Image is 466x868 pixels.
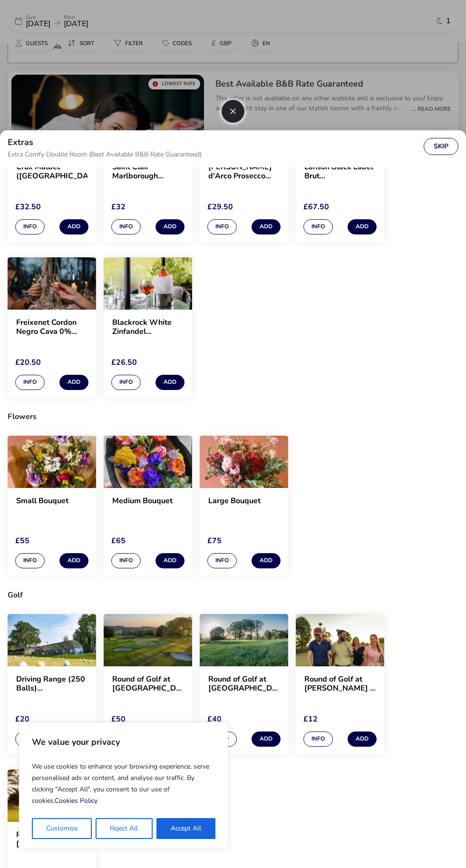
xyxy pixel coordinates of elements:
span: £65 [111,536,126,546]
h2: Blackrock White Zinfandel ([GEOGRAPHIC_DATA]) [112,318,184,336]
h3: Golf [8,584,458,606]
p: We use cookies to enhance your browsing experience, serve personalised ads or content, and analys... [32,757,215,810]
button: Customise [32,818,92,839]
h2: Round of Golf at [GEOGRAPHIC_DATA] GC – 18-Hole (Dufferin Course) [112,675,184,693]
button: Add [348,219,377,234]
button: Info [207,219,237,234]
button: Add [155,219,184,234]
h2: Crux Malbec ([GEOGRAPHIC_DATA]) [16,163,87,181]
button: Info [303,731,333,747]
span: £12 [303,714,318,724]
button: Info [111,553,141,568]
h2: Lanson Black Label Brut ([GEOGRAPHIC_DATA]) [304,163,376,181]
h2: [PERSON_NAME] d'Arco Prosecco ([GEOGRAPHIC_DATA]) [208,163,280,181]
button: Info [207,553,237,568]
h2: Medium Bouquet [112,497,184,515]
button: Add [59,375,88,390]
span: £55 [15,536,29,546]
h2: Driving Range (250 Balls) [PERSON_NAME] [16,675,87,693]
button: Reject All [96,818,152,839]
h2: Extras [8,138,33,146]
button: Info [303,219,333,234]
button: Info [15,219,45,234]
span: £75 [207,536,222,546]
span: £40 [207,714,222,724]
button: Accept All [156,818,215,839]
span: Extra Comfy Double Room (Best Available B&B Rate Guaranteed) [8,151,202,158]
span: £20 [15,714,29,724]
button: Add [155,375,184,390]
button: Add [252,731,281,747]
button: Add [59,219,88,234]
span: £67.50 [303,202,329,212]
h2: Large Bouquet [208,497,280,515]
button: Info [15,731,45,747]
span: £26.50 [111,357,137,368]
button: Add [59,553,88,568]
button: Add [155,553,184,568]
h2: Round of Golf at [PERSON_NAME] – 18-Hole (Par 3) [304,675,376,693]
span: £32 [111,202,126,212]
button: Add [252,553,281,568]
h2: Round of Golf at [GEOGRAPHIC_DATA] GC – 18-Hole (Ava Course) [208,675,280,693]
h3: Flowers [8,405,458,428]
button: Add [252,219,281,234]
h2: Small Bouquet [16,497,87,515]
button: Add [348,731,377,747]
button: Info [15,553,45,568]
h2: Saint Clair Marlborough Sauvignon Blanc ([GEOGRAPHIC_DATA]) [112,163,184,181]
p: We value your privacy [32,732,215,751]
div: We value your privacy [19,722,228,849]
span: £32.50 [15,202,41,212]
span: £29.50 [207,202,233,212]
h2: Freixenet Cordon Negro Cava 0% ([GEOGRAPHIC_DATA]) [16,318,87,336]
button: Info [111,375,141,390]
h2: Round of Golf at [PERSON_NAME] – 18-Hole (Championship) [16,830,87,848]
span: £50 [111,714,126,724]
button: Skip [424,138,458,155]
a: Cookies Policy [55,796,97,805]
button: Info [15,375,45,390]
span: £20.50 [15,357,41,368]
button: Info [111,219,141,234]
